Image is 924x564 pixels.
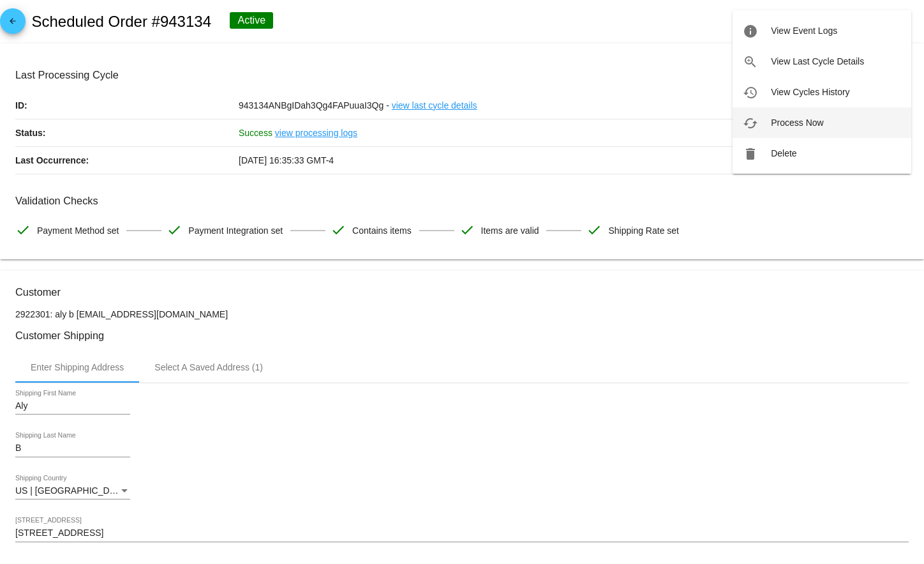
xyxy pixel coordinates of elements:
mat-icon: zoom_in [743,54,758,70]
span: View Cycles History [771,87,849,97]
span: View Event Logs [771,26,837,36]
span: View Last Cycle Details [771,56,864,66]
span: Delete [771,148,796,158]
mat-icon: delete [743,146,758,162]
mat-icon: info [743,24,758,39]
mat-icon: cached [743,116,758,131]
span: Process Now [771,118,823,128]
mat-icon: history [743,85,758,100]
